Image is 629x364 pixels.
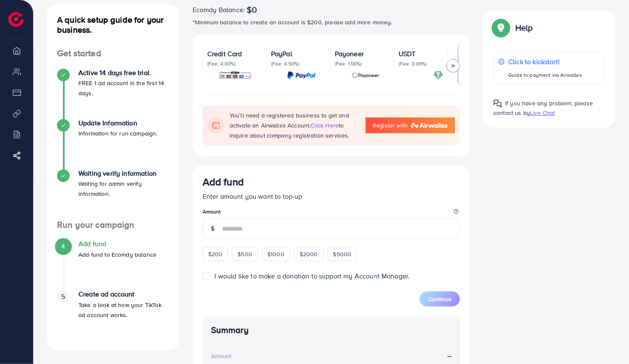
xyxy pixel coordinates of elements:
h4: A quick setup guide for your business. [47,15,179,35]
p: Payoneer [335,49,379,59]
p: Credit Card [207,49,252,59]
img: logo-airwallex [411,123,448,128]
span: $1000 [267,250,284,258]
button: Continue [420,291,460,307]
h4: Add fund [78,240,157,248]
li: Add fund [47,240,179,290]
img: card [460,70,507,80]
p: Guide to payment via Airwallex [508,70,582,80]
h4: Active 14 days free trial [78,69,169,77]
li: Create ad account [47,290,179,341]
span: Live Chat [530,109,555,117]
div: Amount [211,352,232,360]
span: 4 [61,242,65,251]
li: Active 14 days free trial [47,69,179,119]
span: click here [311,121,339,130]
p: Enter amount you want to top-up [203,191,460,201]
a: Register with [365,117,455,133]
span: Continue [428,295,452,303]
h4: Create ad account [78,290,169,298]
span: $500 [238,250,252,258]
p: Information for run campaign. [78,128,158,138]
h4: Summary [211,325,452,335]
p: (Fee: 1.00%) [335,60,379,67]
span: 5 [61,292,65,302]
img: Popup guide [493,20,509,35]
span: If you have any problem, please contact us by [493,99,593,117]
span: I would like to make a donation to support my Account Manager. [215,271,410,281]
h4: Get started [47,48,179,59]
h3: Add fund [203,176,244,188]
img: card [287,70,316,80]
img: logo [8,12,23,27]
p: Click to kickstart! [508,57,582,67]
p: Waiting for admin verify information. [78,179,169,199]
li: Waiting verify information [47,169,179,220]
legend: Amount [203,208,460,218]
li: Update Information [47,119,179,169]
h4: Update Information [78,119,158,127]
p: PayPal [271,49,316,59]
img: card [433,70,443,80]
h4: Run your campaign [47,220,179,230]
h4: Waiting verify information [78,169,169,177]
span: $200 [208,250,223,258]
span: $2000 [300,250,318,258]
p: USDT [399,49,443,59]
p: (Fee: 4.50%) [271,60,316,67]
strong: -- [447,351,452,361]
span: $0 [247,5,257,15]
img: card [219,70,252,80]
img: Popup guide [493,99,502,108]
p: FREE 1 ad account in the first 14 days. [78,78,169,98]
p: Take a look at how your TikTok ad account works. [78,300,169,320]
p: (Fee: 0.00%) [399,60,443,67]
img: flag [208,117,224,134]
span: Ecomdy Balance: [193,5,245,15]
iframe: Chat [593,326,623,358]
p: (Fee: 4.00%) [207,60,252,67]
p: Add fund to Ecomdy balance [78,250,157,260]
p: Help [515,23,533,33]
p: *Minimum balance to create an account is $200, please add more money. [193,17,470,27]
p: You’ll need a registered business to get and activate an Airwallex Account. to inquire about comp... [230,110,357,140]
span: $5000 [333,250,352,258]
span: Register with [373,121,407,130]
img: card [352,70,379,80]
